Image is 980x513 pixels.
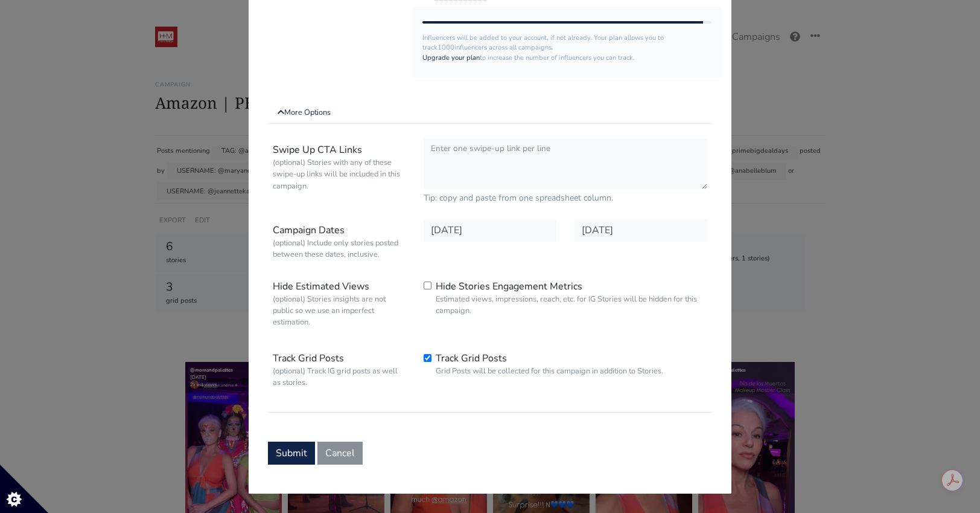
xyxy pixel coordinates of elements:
[424,219,556,242] input: Date in YYYY-MM-DD format
[436,279,707,317] label: Hide Stories Engagement Metrics
[436,294,707,317] small: Estimated views, impressions, reach, etc. for IG Stories will be hidden for this campaign.
[273,157,406,192] small: (optional) Stories with any of these swipe-up links will be included in this campaign.
[273,366,406,389] small: (optional) Track IG grid posts as well as stories.
[422,53,480,62] a: Upgrade your plan
[264,138,415,204] label: Swipe Up CTA Links
[574,219,707,242] input: Date in YYYY-MM-DD format
[268,442,315,465] button: Submit
[436,366,663,377] small: Grid Posts will be collected for this campaign in addition to Stories.
[424,282,431,289] input: Hide Stories Engagement MetricsEstimated views, impressions, reach, etc. for IG Stories will be h...
[436,351,663,377] label: Track Grid Posts
[268,102,712,124] a: More Options
[424,192,707,204] small: Tip: copy and paste from one spreadsheet column.
[264,275,415,333] label: Hide Estimated Views
[317,442,363,465] button: Cancel
[413,7,721,78] div: Influencers will be added to your account, if not already. Your plan allows you to track influenc...
[422,53,711,63] p: to increase the number of influencers you can track.
[264,219,415,265] label: Campaign Dates
[424,354,431,362] input: Track Grid PostsGrid Posts will be collected for this campaign in addition to Stories.
[273,237,406,260] small: (optional) Include only stories posted between these dates, inclusive.
[264,347,415,393] label: Track Grid Posts
[273,294,406,329] small: (optional) Stories insights are not public so we use an imperfect estimation.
